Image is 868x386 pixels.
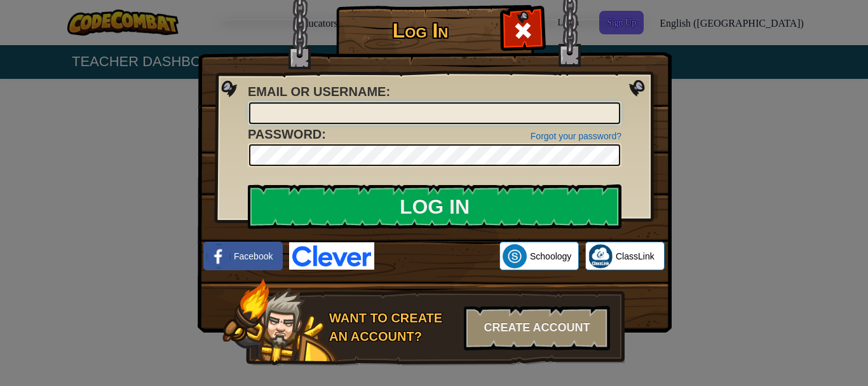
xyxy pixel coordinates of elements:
span: Email or Username [248,85,386,99]
span: ClassLink [616,250,654,263]
span: Schoology [530,250,571,263]
img: classlink-logo-small.png [588,244,613,268]
img: facebook_small.png [207,244,231,268]
div: Want to create an account? [329,309,456,345]
span: Facebook [234,250,273,263]
h1: Log In [339,20,501,42]
label: : [248,125,326,144]
img: schoology.png [503,244,527,268]
a: Forgot your password? [531,131,621,141]
img: clever-logo-blue.png [289,242,374,270]
label: : [248,83,390,101]
span: Password [248,127,322,141]
iframe: Sign in with Google Button [374,242,499,270]
div: Create Account [464,306,610,350]
input: Log In [248,184,621,229]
